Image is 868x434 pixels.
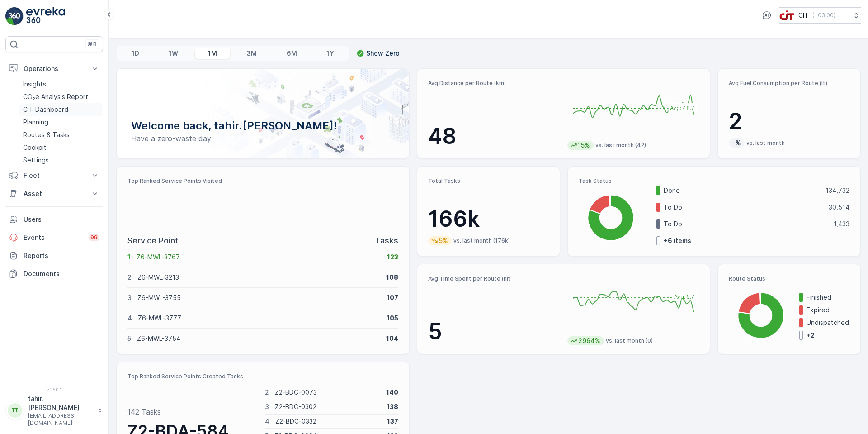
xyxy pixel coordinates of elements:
p: 134,732 [826,186,849,195]
p: 1D [132,49,139,58]
p: 2 [127,273,132,282]
button: Operations [5,60,103,78]
a: Planning [19,116,103,129]
p: 1 [127,253,131,262]
p: Reports [24,251,99,260]
p: Top Ranked Service Points Visited [127,177,398,185]
p: 5 [127,334,131,343]
p: 15% [577,141,591,150]
img: cit-logo_pOk6rL0.png [779,10,795,20]
p: vs. last month (176k) [453,237,510,244]
p: ⌘B [88,41,97,48]
p: Z2-BDC-0332 [275,417,382,426]
p: Tasks [375,234,398,247]
p: CO₂e Analysis Report [23,92,88,101]
p: Undispatched [807,318,849,327]
p: [EMAIL_ADDRESS][DOMAIN_NAME] [28,412,93,427]
p: Welcome back, tahir.[PERSON_NAME]! [131,119,395,133]
p: Insights [23,80,46,89]
p: 138 [387,402,398,411]
p: Have a zero-waste day [131,133,395,144]
button: TTtahir.[PERSON_NAME][EMAIL_ADDRESS][DOMAIN_NAME] [5,394,103,427]
a: Documents [5,265,103,283]
p: Fleet [24,171,85,180]
p: Z6-MWL-3213 [137,273,380,282]
p: 140 [386,388,398,397]
p: To Do [664,219,828,229]
p: Avg Distance per Route (km) [428,80,560,87]
button: Fleet [5,167,103,185]
p: Service Point [127,234,178,247]
p: Operations [24,64,85,73]
p: ( +03:00 ) [812,12,835,19]
p: 4 [127,314,132,323]
p: Asset [24,189,85,198]
p: 1Y [326,49,334,58]
p: 142 Tasks [127,406,161,417]
p: Avg Time Spent per Route (hr) [428,275,560,282]
p: 5 [428,318,560,345]
p: Z6-MWL-3777 [138,314,381,323]
p: CIT [798,11,809,20]
p: Documents [24,269,99,278]
span: v 1.50.1 [5,387,103,392]
p: 1,433 [834,219,849,229]
p: Users [24,215,99,224]
p: Avg Fuel Consumption per Route (lt) [729,80,849,87]
p: 2 [265,388,269,397]
p: 1M [208,49,217,58]
p: 4 [265,417,269,426]
p: Expired [807,305,849,315]
p: Routes & Tasks [23,130,70,139]
p: 30,514 [829,203,849,212]
p: Z6-MWL-3754 [137,334,380,343]
p: 1W [169,49,178,58]
img: logo [5,7,24,25]
p: Task Status [579,177,849,185]
p: Route Status [729,275,849,282]
p: 2 [729,108,849,135]
p: 107 [387,293,398,302]
p: -% [731,138,742,148]
p: 2964% [577,336,601,345]
button: Asset [5,185,103,203]
p: + 2 [807,331,816,340]
p: 137 [387,417,398,426]
p: 3M [246,49,257,58]
img: logo_light-DOdMpM7g.png [26,7,65,25]
p: 166k [428,205,549,233]
a: Users [5,210,103,229]
div: TT [8,403,22,418]
a: Insights [19,78,103,91]
p: + 6 items [664,236,691,245]
p: 104 [386,334,398,343]
p: Z6-MWL-3767 [137,253,381,262]
p: Z2-BDC-0302 [275,402,381,411]
p: vs. last month [746,139,785,147]
p: 48 [428,123,560,150]
p: 3 [265,402,269,411]
p: Cockpit [23,143,47,152]
a: Cockpit [19,141,103,154]
p: Total Tasks [428,177,549,185]
p: tahir.[PERSON_NAME] [28,394,93,412]
p: 99 [90,234,98,241]
a: Routes & Tasks [19,129,103,141]
p: Settings [23,156,49,165]
p: Show Zero [366,49,400,58]
p: vs. last month (0) [606,337,653,344]
p: Z2-BDC-0073 [275,388,381,397]
p: 105 [387,314,398,323]
p: Done [664,186,820,195]
p: 3 [127,293,132,302]
p: Top Ranked Service Points Created Tasks [127,373,398,380]
p: Planning [23,118,48,127]
p: 5% [438,236,449,245]
p: Finished [807,293,849,302]
a: CIT Dashboard [19,103,103,116]
button: CIT(+03:00) [779,7,861,24]
p: 6M [287,49,297,58]
p: Events [24,233,83,242]
p: vs. last month (42) [595,142,646,149]
p: To Do [664,203,823,212]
